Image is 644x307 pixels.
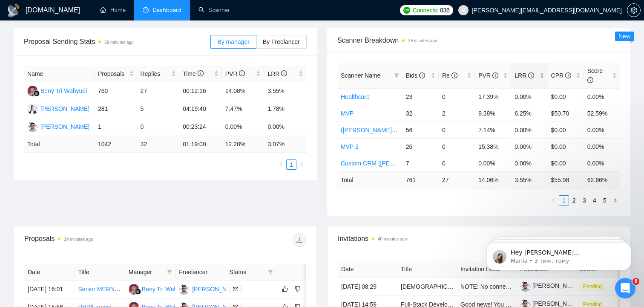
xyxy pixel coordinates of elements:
[179,136,222,153] td: 01:19:00
[276,159,286,170] li: Previous Page
[337,35,620,46] span: Scanner Breakdown
[179,118,222,136] td: 00:23:24
[579,195,589,206] li: 3
[179,82,222,100] td: 00:12:16
[520,282,581,289] a: [PERSON_NAME]
[337,171,402,188] td: Total
[394,73,399,78] span: filter
[548,122,584,138] td: $0.00
[587,77,593,83] span: info-circle
[515,72,534,79] span: LRR
[627,3,641,17] button: setting
[475,171,511,188] td: 14.06 %
[282,286,288,293] span: like
[338,278,397,295] td: [DATE] 08:29
[442,72,457,79] span: Re
[600,195,610,206] li: 5
[222,100,264,118] td: 7.47%
[104,40,133,45] time: 29 minutes ago
[98,69,127,78] span: Proposals
[511,138,547,155] td: 0.00%
[95,100,137,118] td: 281
[439,122,475,138] td: 0
[198,70,204,76] span: info-circle
[511,171,547,188] td: 3.55 %
[341,93,370,100] a: Healthcare
[233,287,238,292] span: mail
[439,105,475,122] td: 2
[551,72,571,79] span: CPR
[100,6,126,14] a: homeHome
[378,237,407,241] time: 40 minutes ago
[413,6,438,15] span: Connects:
[198,6,230,14] a: searchScanner
[175,264,226,281] th: Freelancer
[299,162,304,167] span: right
[135,289,141,295] img: gigradar-bm.png
[457,261,517,278] th: Invitation Letter
[548,105,584,122] td: $50.70
[27,87,87,94] a: BTBeny Tri Wahyudi
[34,90,40,96] img: gigradar-bm.png
[584,122,620,138] td: 0.00%
[222,118,264,136] td: 0.00%
[268,269,273,275] span: filter
[276,159,286,170] button: left
[137,136,180,153] td: 32
[24,66,95,82] th: Name
[24,264,75,281] th: Date
[264,118,307,136] td: 0.00%
[125,264,175,281] th: Manager
[511,155,547,171] td: 0.00%
[95,118,137,136] td: 1
[266,266,275,278] span: filter
[27,123,89,130] a: VT[PERSON_NAME]
[165,266,174,278] span: filter
[95,82,137,100] td: 760
[7,4,20,17] img: logo
[338,233,620,244] span: Invitations
[589,195,600,206] li: 4
[402,105,439,122] td: 32
[222,136,264,153] td: 12.28 %
[520,300,581,307] a: [PERSON_NAME]
[548,171,584,188] td: $ 55.98
[27,122,38,132] img: VT
[129,285,188,292] a: BTBeny Tri Wahyudi
[95,66,137,82] th: Proposals
[40,104,89,113] div: [PERSON_NAME]
[440,6,449,15] span: 836
[192,284,241,294] div: [PERSON_NAME]
[264,82,307,100] td: 3.55%
[551,198,556,203] span: left
[600,196,609,205] a: 5
[64,237,93,242] time: 29 minutes ago
[286,159,296,170] li: 1
[217,38,249,45] span: By manager
[549,195,559,206] button: left
[406,72,425,79] span: Bids
[392,69,401,82] span: filter
[24,136,95,153] td: Total
[475,138,511,155] td: 15.38%
[408,38,437,43] time: 39 minutes ago
[27,105,89,112] a: OC[PERSON_NAME]
[590,196,599,205] a: 4
[632,278,639,285] span: 8
[397,278,457,295] td: Native Speakers of Tamil – Talent Bench for Future Managed Services Recording Projects
[402,88,439,105] td: 23
[419,72,425,78] span: info-circle
[511,122,547,138] td: 0.00%
[129,267,164,277] span: Manager
[281,70,287,76] span: info-circle
[40,122,89,131] div: [PERSON_NAME]
[584,138,620,155] td: 0.00%
[264,100,307,118] td: 1.78%
[492,72,498,78] span: info-circle
[475,105,511,122] td: 9.38%
[296,159,307,170] li: Next Page
[402,171,439,188] td: 761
